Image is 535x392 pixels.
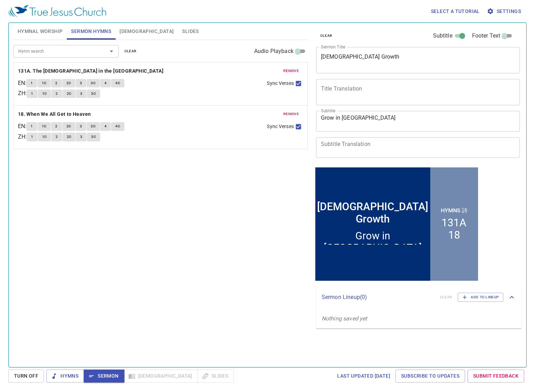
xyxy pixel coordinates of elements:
span: 2 [55,123,57,129]
textarea: [DEMOGRAPHIC_DATA] Growth [321,53,515,67]
button: Open [107,46,116,56]
span: 2C [66,80,71,86]
span: 1 [31,134,33,140]
button: 4 [100,79,111,87]
span: 1 [31,80,33,86]
span: remove [283,111,299,117]
button: Settings [485,5,524,18]
span: 1C [42,80,47,86]
button: Add to Lineup [458,293,503,302]
span: Sync Verses [267,123,294,130]
span: 3 [80,91,82,97]
button: 3C [86,122,100,131]
b: 131A. The [DEMOGRAPHIC_DATA] in the [GEOGRAPHIC_DATA] [18,67,163,75]
img: True Jesus Church [8,5,106,18]
span: Audio Playback [254,47,294,55]
span: Footer Text [472,32,501,40]
span: Subscribe to Updates [401,372,459,380]
button: clear [120,47,141,55]
a: Submit Feedback [468,370,524,383]
button: 4C [111,79,124,87]
span: 2C [67,91,72,97]
span: 1 [31,91,33,97]
span: 2C [66,123,71,129]
span: 3 [80,123,82,129]
span: Hymnal Worship [18,27,63,36]
iframe: from-child [313,165,480,283]
button: 1 [27,89,37,98]
span: remove [283,68,299,74]
span: 3C [91,134,96,140]
button: 4 [100,122,111,131]
button: 18. When We All Get to Heaven [18,110,92,119]
span: Add to Lineup [462,294,499,300]
span: 3 [80,80,82,86]
button: 1 [26,79,37,87]
span: clear [320,33,333,39]
a: Subscribe to Updates [395,370,465,383]
button: remove [279,110,303,118]
button: clear [316,32,337,40]
div: Sermon Lineup(0)clearAdd to Lineup [316,286,522,309]
span: 4C [115,123,120,129]
span: 2 [56,91,58,97]
button: 1C [38,89,51,98]
span: 4C [115,80,120,86]
button: 3 [76,122,86,131]
span: [DEMOGRAPHIC_DATA] [120,27,174,36]
span: Select a tutorial [431,7,480,16]
p: Sermon Lineup ( 0 ) [322,293,434,301]
span: 3C [91,123,96,129]
span: Sermon [89,372,118,380]
button: 131A. The [DEMOGRAPHIC_DATA] in the [GEOGRAPHIC_DATA] [18,67,165,75]
b: 18. When We All Get to Heaven [18,110,91,119]
span: 2C [67,134,72,140]
i: Nothing saved yet [322,315,367,322]
a: Last updated [DATE] [334,370,393,383]
button: 2C [62,122,76,131]
span: 1C [42,134,47,140]
p: ZH : [18,89,27,98]
button: remove [279,67,303,75]
span: clear [124,48,137,54]
button: 2 [51,133,62,141]
button: 2 [51,122,62,131]
span: Hymns [52,372,78,380]
button: 1C [38,122,51,131]
span: 3C [91,91,96,97]
button: 4C [111,122,124,131]
span: Slides [182,27,199,36]
p: ZH : [18,133,27,141]
span: Submit Feedback [473,372,518,380]
button: Sermon [84,370,124,383]
button: 3C [87,133,100,141]
span: 3C [91,80,96,86]
button: 1 [26,122,37,131]
button: 3C [87,89,100,98]
button: Select a tutorial [428,5,483,18]
p: EN : [18,79,26,87]
button: Turn Off [8,370,44,383]
p: EN : [18,122,26,131]
span: 1C [42,91,47,97]
button: 3 [76,79,86,87]
span: 1C [42,123,47,129]
button: 2C [62,79,76,87]
button: Hymns [46,370,84,383]
button: 1 [27,133,37,141]
span: Last updated [DATE] [337,372,390,380]
span: Settings [488,7,521,16]
span: Subtitle [433,32,452,40]
button: 3 [76,133,86,141]
span: 4 [104,80,107,86]
button: 2C [63,133,76,141]
button: 2 [51,89,62,98]
button: 1C [38,133,51,141]
span: Sync Verses [267,80,294,87]
span: 1 [31,123,33,129]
